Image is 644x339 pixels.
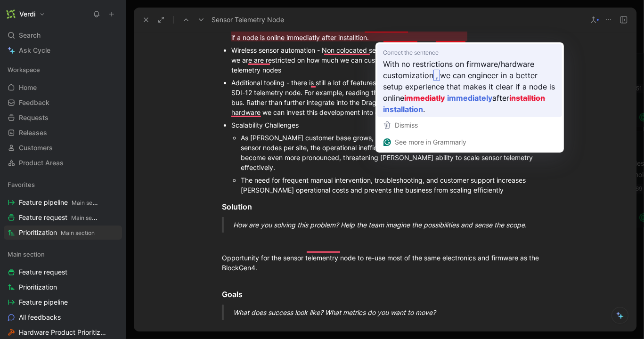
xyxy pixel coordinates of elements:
[231,45,548,75] div: Wireless sensor automation - Non colocated sensor automation may be more challenging to develop i...
[8,65,40,74] span: Workspace
[19,298,68,307] span: Feature pipeline
[4,63,122,77] div: Workspace
[19,313,61,322] span: All feedbacks
[222,201,548,212] div: Solution
[19,143,53,153] span: Customers
[233,307,559,317] div: What does success look like? What metrics do you want to move?
[19,158,64,168] span: Product Areas
[4,126,122,140] a: Releases
[4,111,122,125] a: Requests
[4,156,122,170] a: Product Areas
[19,198,99,208] span: Feature pipeline
[19,328,109,337] span: Hardware Product Prioritization
[61,229,95,236] span: Main section
[4,247,122,261] div: Main section
[212,14,284,25] span: Sensor Telemetry Node
[19,113,49,122] span: Requests
[4,28,122,42] div: Search
[4,226,122,240] a: PrioritizationMain section
[6,9,16,19] img: Verdi
[231,120,548,130] div: Scalability Challenges
[4,310,122,324] a: All feedbacks
[4,43,122,57] a: Ask Cycle
[4,96,122,110] a: Feedback
[72,199,106,206] span: Main section
[71,214,105,221] span: Main section
[241,133,548,172] div: As [PERSON_NAME] customer base grows, with some customers now seeking to deploy dozens of sensor ...
[4,210,122,225] a: Feature requestMain section
[19,213,99,223] span: Feature request
[19,98,49,107] span: Feedback
[19,282,57,292] span: Prioritization
[4,195,122,210] a: Feature pipelineMain section
[19,267,67,277] span: Feature request
[222,289,548,300] div: Goals
[19,128,47,137] span: Releases
[8,250,45,259] span: Main section
[4,265,122,279] a: Feature request
[4,8,48,21] button: VerdiVerdi
[4,81,122,95] a: Home
[241,175,548,195] div: The need for frequent manual intervention, troubleshooting, and customer support increases [PERSO...
[8,180,35,189] span: Favorites
[233,220,559,230] div: How are you solving this problem? Help the team imagine the possibilities and sense the scope.
[19,45,50,56] span: Ask Cycle
[4,178,122,192] div: Favorites
[19,83,37,92] span: Home
[4,295,122,309] a: Feature pipeline
[4,141,122,155] a: Customers
[222,253,548,273] div: Opportunity for the sensor telementry node to re-use most of the same electronics and firmware as...
[19,30,41,41] span: Search
[231,78,548,117] div: Additional tooling - there is still a lot of features/integration that we are not using/doing on ...
[19,10,35,18] h1: Verdi
[19,228,95,238] span: Prioritization
[4,280,122,294] a: Prioritization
